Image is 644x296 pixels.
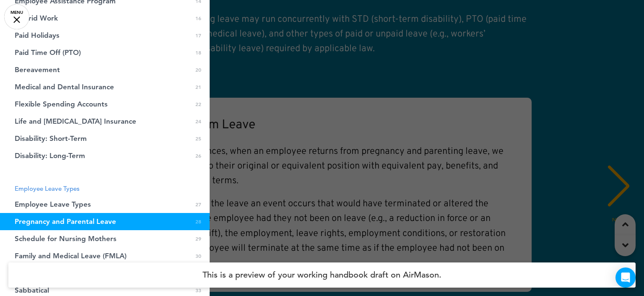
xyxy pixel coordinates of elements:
span: 29 [195,235,201,242]
span: Paid Time Off (PTO) [15,49,81,56]
span: Flexible Spending Accounts [15,101,108,108]
span: Pregnancy and Parental Leave [15,218,116,225]
span: Hybrid Work [15,15,58,22]
span: Bereavement [15,66,60,73]
h4: This is a preview of your working handbook draft on AirMason. [8,262,636,288]
a: MENU [4,4,29,29]
span: Disability: Long-Term [15,152,85,159]
span: 21 [195,83,201,91]
span: 20 [195,66,201,73]
span: Disability: Short-Term [15,135,87,142]
span: Family and Medical Leave (FMLA) [15,252,127,260]
span: 22 [195,101,201,108]
div: Open Intercom Messenger [615,267,636,288]
span: 24 [195,118,201,125]
span: Medical and Dental Insurance [15,83,114,91]
span: 33 [195,287,201,294]
span: 30 [195,252,201,260]
span: Employee Leave Types [15,201,91,208]
span: 25 [195,135,201,142]
span: 26 [195,152,201,159]
span: 16 [195,15,201,22]
span: 27 [195,201,201,208]
span: 28 [195,218,201,225]
span: 17 [195,32,201,39]
span: 18 [195,49,201,56]
span: Sabbatical [15,287,49,294]
span: Schedule for Nursing Mothers [15,235,117,242]
span: Life and Accidental Death Insurance [15,118,136,125]
span: Paid Holidays [15,32,60,39]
